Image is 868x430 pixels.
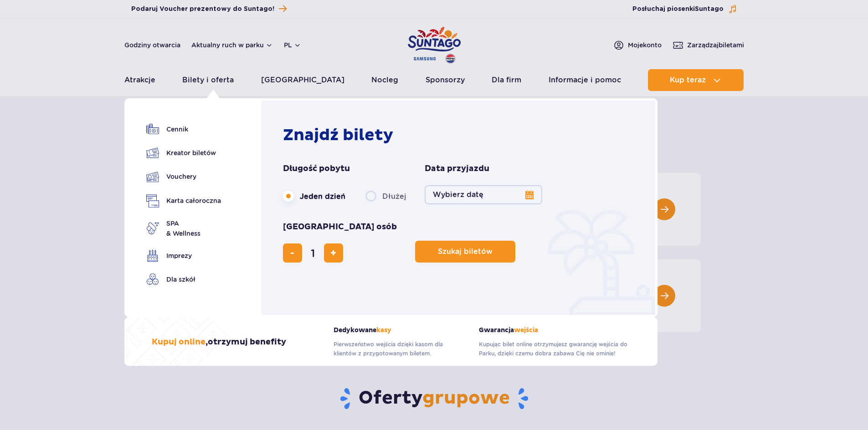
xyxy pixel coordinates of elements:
[687,40,744,50] span: Zarządzaj biletami
[283,243,302,263] button: usuń bilet
[425,185,542,204] button: Wybierz datę
[283,163,350,174] span: Długość pobytu
[146,273,221,286] a: Dla szkół
[124,69,155,91] a: Atrakcje
[283,125,638,145] h2: Znajdź bilety
[302,242,324,264] input: liczba biletów
[324,243,343,263] button: dodaj bilet
[628,40,662,50] span: Moje konto
[146,170,221,183] a: Vouchery
[124,40,180,50] a: Godziny otwarcia
[334,326,465,334] strong: Dedykowane
[514,326,538,334] span: wejścia
[146,249,221,262] a: Imprezy
[146,218,221,238] a: SPA& Wellness
[365,187,406,206] label: Dłużej
[284,40,301,50] button: pl
[376,326,391,334] span: kasy
[426,69,465,91] a: Sponsorzy
[191,41,273,49] button: Aktualny ruch w parku
[261,69,344,91] a: [GEOGRAPHIC_DATA]
[146,123,221,136] a: Cennik
[479,340,630,358] p: Kupując bilet online otrzymujesz gwarancję wejścia do Parku, dzięki czemu dobra zabawa Cię nie om...
[283,222,397,233] span: [GEOGRAPHIC_DATA] osób
[182,69,234,91] a: Bilety i oferta
[613,40,662,51] a: Mojekonto
[415,241,515,263] button: Szukaj biletów
[648,69,744,91] button: Kup teraz
[334,340,465,358] p: Pierwszeństwo wejścia dzięki kasom dla klientów z przygotowanym biletem.
[549,69,621,91] a: Informacje i pomoc
[670,76,706,84] span: Kup teraz
[673,40,744,51] a: Zarządzajbiletami
[146,194,221,207] a: Karta całoroczna
[479,326,630,334] strong: Gwarancja
[425,163,489,174] span: Data przyjazdu
[283,187,345,206] label: Jeden dzień
[438,248,493,256] span: Szukaj biletów
[371,69,398,91] a: Nocleg
[492,69,521,91] a: Dla firm
[152,337,286,348] h3: , otrzymuj benefity
[166,218,200,238] span: SPA & Wellness
[152,337,205,347] span: Kupuj online
[146,147,221,159] a: Kreator biletów
[283,163,638,263] form: Planowanie wizyty w Park of Poland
